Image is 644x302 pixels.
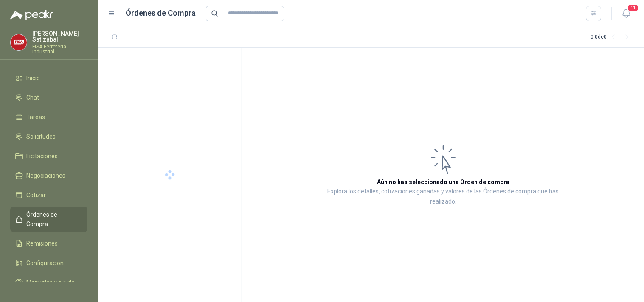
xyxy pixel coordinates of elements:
span: Solicitudes [26,132,56,141]
span: Manuales y ayuda [26,278,75,287]
img: Logo peakr [10,10,53,20]
span: Cotizar [26,190,46,200]
span: Licitaciones [26,151,58,161]
span: Remisiones [26,239,58,248]
img: Company Logo [11,34,27,50]
a: Licitaciones [10,148,87,164]
a: Solicitudes [10,129,87,145]
a: Configuración [10,255,87,271]
a: Órdenes de Compra [10,207,87,232]
div: 0 - 0 de 0 [591,31,634,44]
p: [PERSON_NAME] Satizabal [32,31,87,42]
span: 11 [627,4,639,12]
span: Tareas [26,112,45,122]
h3: Aún no has seleccionado una Orden de compra [377,177,509,187]
p: Explora los detalles, cotizaciones ganadas y valores de las Órdenes de compra que has realizado. [327,187,559,207]
a: Tareas [10,109,87,125]
span: Chat [26,93,39,102]
a: Remisiones [10,235,87,252]
button: 11 [619,6,634,21]
span: Órdenes de Compra [26,210,79,229]
a: Cotizar [10,187,87,203]
span: Configuración [26,258,64,268]
span: Inicio [26,73,40,83]
h1: Órdenes de Compra [126,7,196,19]
a: Manuales y ayuda [10,274,87,291]
a: Negociaciones [10,168,87,184]
a: Chat [10,89,87,106]
p: FISA Ferreteria Industrial [32,44,87,54]
span: Negociaciones [26,171,65,180]
a: Inicio [10,70,87,86]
